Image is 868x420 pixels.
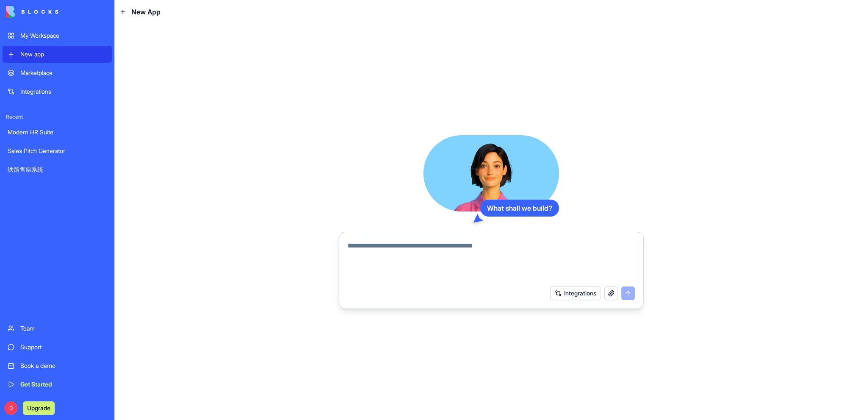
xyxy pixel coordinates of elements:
a: New app [3,46,112,63]
a: Modern HR Suite [3,124,112,141]
button: Upgrade [23,401,55,415]
div: Marketplace [20,69,107,77]
a: Team [3,320,112,337]
div: Sales Pitch Generator [8,147,107,155]
div: Book a demo [20,362,107,370]
div: Team [20,324,107,333]
img: logo [6,6,58,18]
div: New app [20,50,107,58]
a: Support [3,339,112,356]
a: My Workspace [3,27,112,44]
div: What shall we build? [480,200,559,217]
a: Upgrade [23,403,55,412]
div: 铁路售票系统 [8,165,107,174]
a: Book a demo [3,357,112,374]
div: My Workspace [20,31,107,40]
span: New App [131,7,161,17]
span: Recent [3,114,112,120]
div: Integrations [20,87,107,96]
span: D [4,401,18,415]
a: Get Started [3,376,112,393]
div: Get Started [20,380,107,389]
a: Marketplace [3,64,112,81]
a: Sales Pitch Generator [3,142,112,159]
a: 铁路售票系统 [3,161,112,178]
div: Modern HR Suite [8,128,107,136]
a: Integrations [3,83,112,100]
button: Integrations [550,286,601,300]
div: Support [20,343,107,351]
